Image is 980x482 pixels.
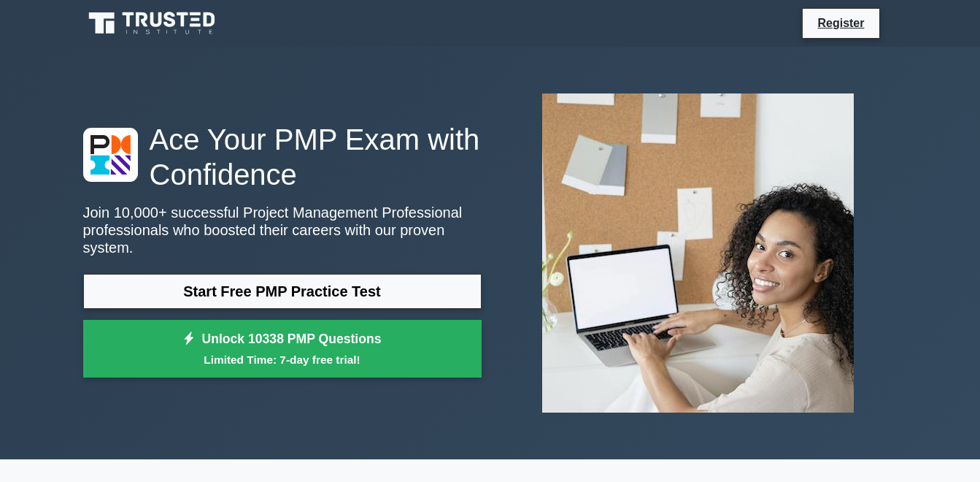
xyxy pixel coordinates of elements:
h1: Ace Your PMP Exam with Confidence [83,122,482,192]
a: Start Free PMP Practice Test [83,274,482,309]
a: Register [809,14,873,32]
a: Unlock 10338 PMP QuestionsLimited Time: 7-day free trial! [83,320,482,378]
small: Limited Time: 7-day free trial! [101,351,463,368]
p: Join 10,000+ successful Project Management Professional professionals who boosted their careers w... [83,204,482,256]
